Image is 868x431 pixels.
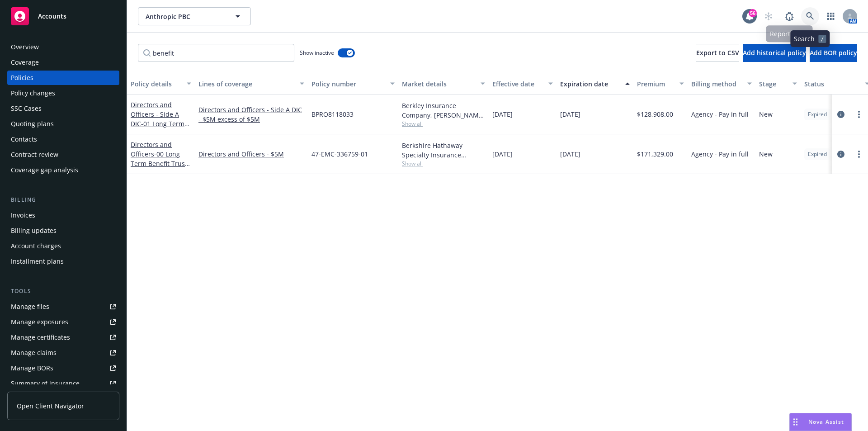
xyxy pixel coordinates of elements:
[11,346,57,360] div: Manage claims
[11,315,68,329] div: Manage exposures
[789,413,852,431] button: Nova Assist
[7,147,119,162] a: Contract review
[637,109,673,119] span: $128,908.00
[759,109,773,119] span: New
[11,239,61,253] div: Account charges
[637,149,673,159] span: $171,329.00
[755,73,801,95] button: Stage
[11,55,39,70] div: Coverage
[743,48,806,57] span: Add historical policy
[810,44,857,62] button: Add BOR policy
[7,208,119,223] a: Invoices
[11,223,57,238] div: Billing updates
[7,86,119,100] a: Policy changes
[402,160,485,167] span: Show all
[11,376,80,391] div: Summary of insurance
[7,376,119,391] a: Summary of insurance
[11,163,78,177] div: Coverage gap analysis
[810,48,857,57] span: Add BOR policy
[131,100,184,147] a: Directors and Officers - Side A DIC
[801,7,819,25] a: Search
[11,254,64,269] div: Installment plans
[835,149,846,160] a: circleInformation
[759,7,778,25] a: Start snowing
[7,361,119,375] a: Manage BORs
[560,149,580,159] span: [DATE]
[402,141,485,160] div: Berkshire Hathaway Specialty Insurance Company, Berkshire Hathaway Specialty Insurance
[822,7,840,25] a: Switch app
[7,315,119,329] a: Manage exposures
[7,195,119,204] div: Billing
[696,48,739,57] span: Export to CSV
[688,73,755,95] button: Billing method
[492,149,513,159] span: [DATE]
[11,147,58,162] div: Contract review
[7,40,119,54] a: Overview
[7,71,119,85] a: Policies
[7,254,119,269] a: Installment plans
[11,361,53,375] div: Manage BORs
[11,71,33,85] div: Policies
[749,9,757,17] div: 56
[780,7,798,25] a: Report a Bug
[131,140,187,177] a: Directors and Officers
[691,109,749,119] span: Agency - Pay in full
[398,73,489,95] button: Market details
[804,79,859,89] div: Status
[7,163,119,177] a: Coverage gap analysis
[7,330,119,345] a: Manage certificates
[560,109,580,119] span: [DATE]
[691,79,742,89] div: Billing method
[402,101,485,120] div: Berkley Insurance Company, [PERSON_NAME] Corporation
[11,132,37,147] div: Contacts
[11,117,54,131] div: Quoting plans
[402,79,475,89] div: Market details
[198,105,304,124] a: Directors and Officers - Side A DIC - $5M excess of $5M
[691,149,749,159] span: Agency - Pay in full
[311,109,354,119] span: BPRO8118033
[308,73,398,95] button: Policy number
[637,79,674,89] div: Premium
[7,101,119,116] a: SSC Cases
[7,4,119,29] a: Accounts
[11,299,49,314] div: Manage files
[489,73,557,95] button: Effective date
[492,79,543,89] div: Effective date
[131,119,189,147] span: - 01 Long Term Benefit Trust $5M xs $5M Side A
[38,13,66,20] span: Accounts
[759,79,787,89] div: Stage
[300,49,334,57] span: Show inactive
[7,223,119,238] a: Billing updates
[808,110,827,118] span: Expired
[195,73,308,95] button: Lines of coverage
[696,44,739,62] button: Export to CSV
[7,132,119,147] a: Contacts
[198,79,294,89] div: Lines of coverage
[633,73,688,95] button: Premium
[759,149,773,159] span: New
[138,44,294,62] input: Filter by keyword...
[11,86,55,100] div: Policy changes
[131,150,190,177] span: - 00 Long Term Benefit Trust $5M D&O
[138,7,251,25] button: Anthropic PBC
[198,149,304,159] a: Directors and Officers - $5M
[146,12,224,21] span: Anthropic PBC
[557,73,633,95] button: Expiration date
[11,330,70,345] div: Manage certificates
[11,101,42,116] div: SSC Cases
[808,418,844,426] span: Nova Assist
[854,109,864,120] a: more
[7,287,119,296] div: Tools
[17,401,84,411] span: Open Client Navigator
[7,117,119,131] a: Quoting plans
[854,149,864,160] a: more
[7,55,119,70] a: Coverage
[402,120,485,128] span: Show all
[7,239,119,253] a: Account charges
[492,109,513,119] span: [DATE]
[835,109,846,120] a: circleInformation
[790,413,801,431] div: Drag to move
[311,79,385,89] div: Policy number
[743,44,806,62] button: Add historical policy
